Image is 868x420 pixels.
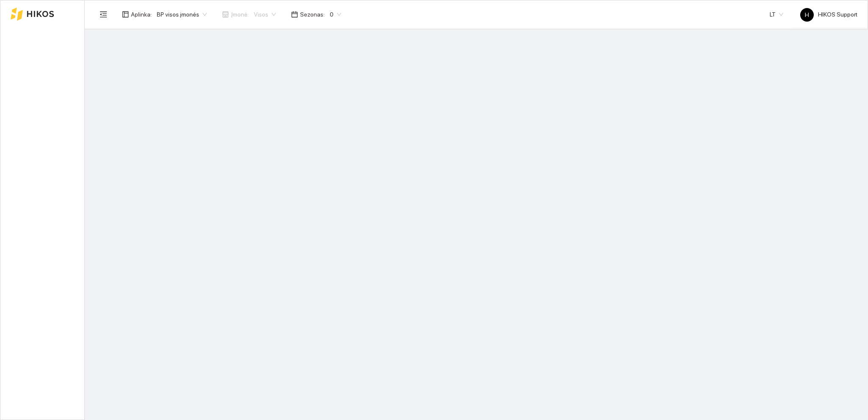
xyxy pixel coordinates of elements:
[291,11,298,18] span: calendar
[95,6,112,23] button: menu-fold
[100,11,107,18] span: menu-fold
[254,8,276,21] span: Visos
[330,8,341,21] span: 0
[131,10,152,19] span: Aplinka :
[770,8,783,21] span: LT
[800,11,857,18] span: HIKOS Support
[157,8,207,21] span: BP visos įmonės
[122,11,129,18] span: layout
[222,11,229,18] span: shop
[805,8,809,22] span: H
[300,10,325,19] span: Sezonas :
[231,10,249,19] span: Įmonė :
